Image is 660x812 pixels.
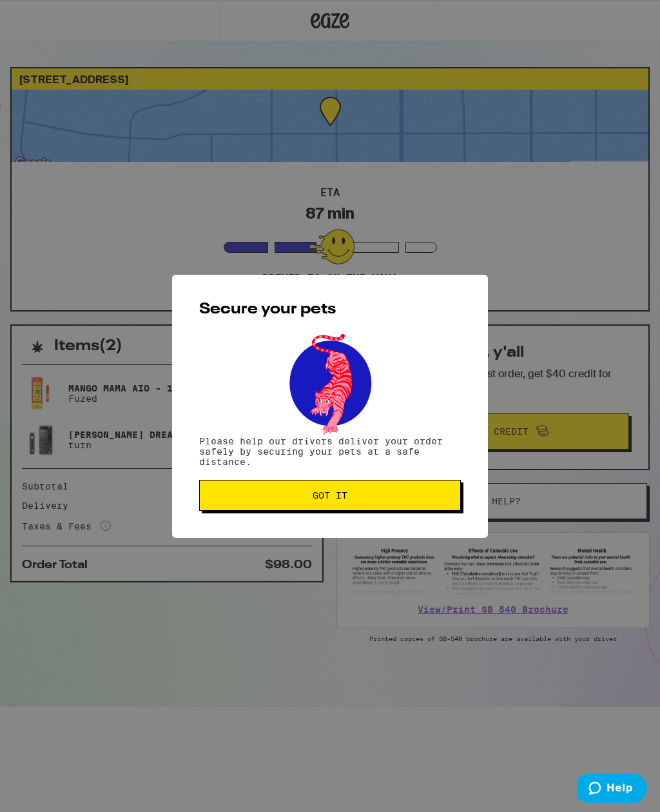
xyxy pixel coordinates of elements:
iframe: Opens a widget where you can find more information [577,773,647,806]
button: Got it [199,480,461,511]
h2: Secure your pets [199,302,461,317]
p: Please help our drivers deliver your order safely by securing your pets at a safe distance. [199,436,461,467]
span: Got it [313,491,347,500]
img: pets [277,330,383,436]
